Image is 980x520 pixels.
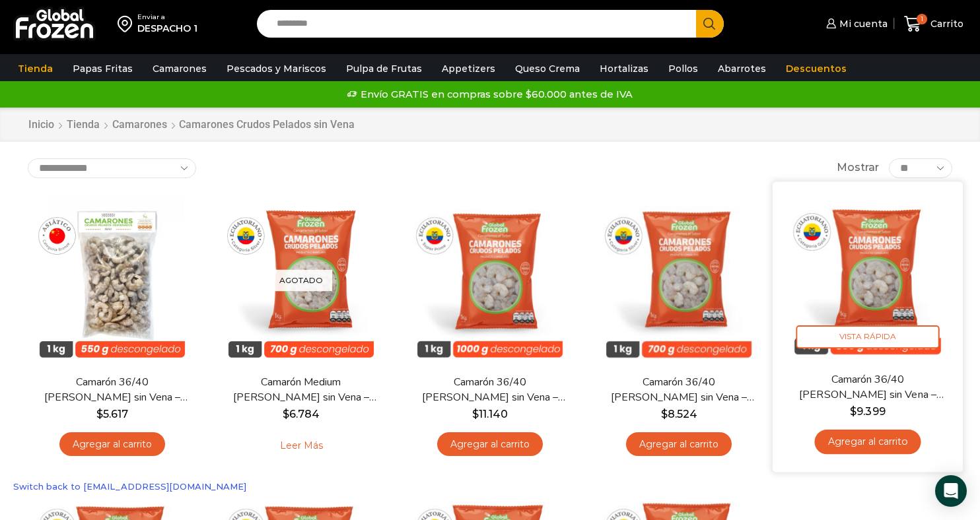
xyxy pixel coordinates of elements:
[112,117,168,133] a: Camarones
[661,408,668,420] span: $
[220,56,333,81] a: Pescados y Mariscos
[837,160,879,176] span: Mostrar
[179,118,355,131] h1: Camarones Crudos Pelados sin Vena
[339,56,429,81] a: Pulpa de Frutas
[11,56,59,81] a: Tienda
[7,476,253,497] a: Switch back to [EMAIL_ADDRESS][DOMAIN_NAME]
[36,375,188,405] a: Camarón 36/40 [PERSON_NAME] sin Vena – Bronze – Caja 10 kg
[437,432,543,457] a: Agregar al carrito: “Camarón 36/40 Crudo Pelado sin Vena - Super Prime - Caja 10 kg”
[603,375,755,405] a: Camarón 36/40 [PERSON_NAME] sin Vena – Silver – Caja 10 kg
[661,408,697,420] bdi: 8.524
[927,17,963,30] span: Carrito
[260,432,343,460] a: Leé más sobre “Camarón Medium Crudo Pelado sin Vena - Silver - Caja 10 kg”
[901,9,967,40] a: 1 Carrito
[593,56,655,81] a: Hortalizas
[472,408,508,420] bdi: 11.140
[96,408,103,420] span: $
[66,117,100,133] a: Tienda
[814,430,921,454] a: Agregar al carrito: “Camarón 36/40 Crudo Pelado sin Vena - Gold - Caja 10 kg”
[662,56,705,81] a: Pollos
[711,56,773,81] a: Abarrotes
[28,117,355,133] nav: Breadcrumb
[823,11,888,37] a: Mi cuenta
[146,56,213,81] a: Camarones
[435,56,502,81] a: Appetizers
[508,56,586,81] a: Queso Crema
[850,405,885,417] bdi: 9.399
[414,375,566,405] a: Camarón 36/40 [PERSON_NAME] sin Vena – Super Prime – Caja 10 kg
[28,117,55,133] a: Inicio
[283,408,289,420] span: $
[283,408,320,420] bdi: 6.784
[626,432,732,457] a: Agregar al carrito: “Camarón 36/40 Crudo Pelado sin Vena - Silver - Caja 10 kg”
[850,405,857,417] span: $
[28,158,196,178] select: Pedido de la tienda
[225,375,377,405] a: Camarón Medium [PERSON_NAME] sin Vena – Silver – Caja 10 kg
[917,14,927,24] span: 1
[796,325,940,348] span: Vista Rápida
[791,372,944,403] a: Camarón 36/40 [PERSON_NAME] sin Vena – Gold – Caja 10 kg
[59,432,165,457] a: Agregar al carrito: “Camarón 36/40 Crudo Pelado sin Vena - Bronze - Caja 10 kg”
[935,475,967,507] div: Open Intercom Messenger
[836,17,888,30] span: Mi cuenta
[118,13,137,35] img: address-field-icon.svg
[472,408,479,420] span: $
[696,10,724,38] button: Search button
[66,56,139,81] a: Papas Fritas
[779,56,853,81] a: Descuentos
[270,269,332,291] p: Agotado
[137,13,197,22] div: Enviar a
[96,408,128,420] bdi: 5.617
[137,22,197,35] div: DESPACHO 1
